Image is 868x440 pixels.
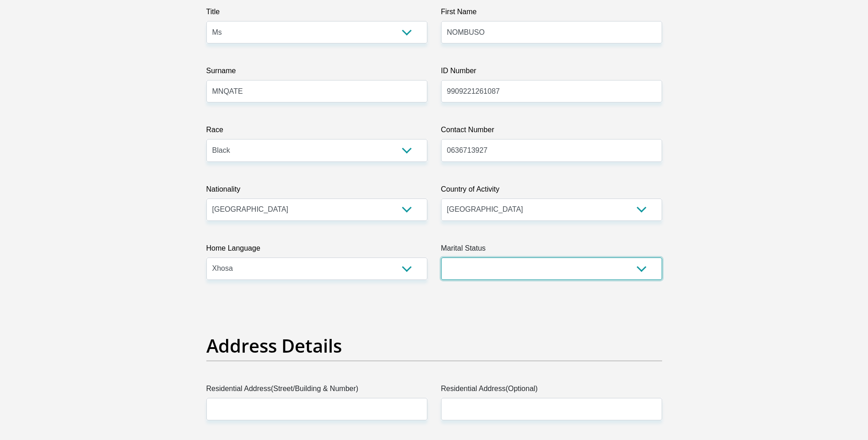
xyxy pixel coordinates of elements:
label: Title [206,6,427,21]
label: Residential Address(Optional) [441,383,662,398]
label: Residential Address(Street/Building & Number) [206,383,427,398]
input: Contact Number [441,139,662,161]
input: Address line 2 (Optional) [441,398,662,420]
label: ID Number [441,65,662,80]
label: Home Language [206,243,427,258]
label: Marital Status [441,243,662,258]
label: Contact Number [441,124,662,139]
label: Race [206,124,427,139]
label: Surname [206,65,427,80]
label: Country of Activity [441,184,662,199]
input: ID Number [441,80,662,102]
input: First Name [441,21,662,43]
label: First Name [441,6,662,21]
h2: Address Details [206,335,662,357]
input: Surname [206,80,427,102]
label: Nationality [206,184,427,199]
input: Valid residential address [206,398,427,420]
